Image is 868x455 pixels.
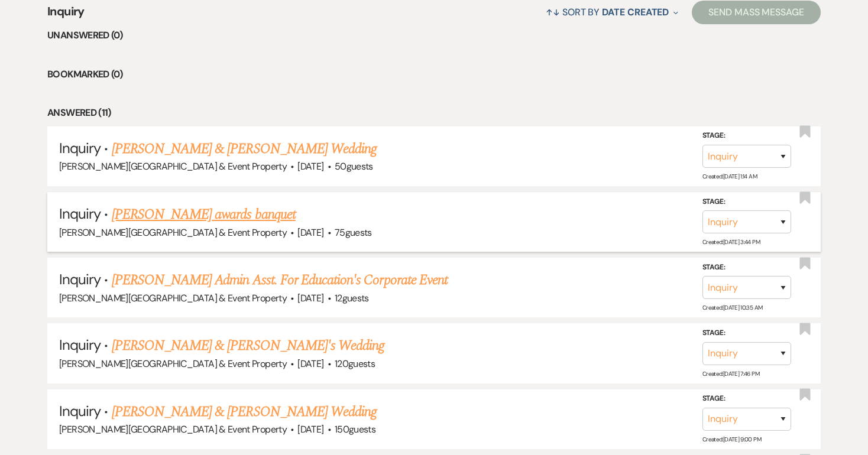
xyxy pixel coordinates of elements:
li: Unanswered (0) [47,28,821,43]
a: [PERSON_NAME] & [PERSON_NAME] Wedding [112,138,377,160]
span: Inquiry [59,336,101,354]
span: [PERSON_NAME][GEOGRAPHIC_DATA] & Event Property [59,292,287,304]
span: [PERSON_NAME][GEOGRAPHIC_DATA] & Event Property [59,423,287,435]
span: [PERSON_NAME][GEOGRAPHIC_DATA] & Event Property [59,357,287,370]
span: Created: [DATE] 9:00 PM [702,435,761,443]
span: Created: [DATE] 3:44 PM [702,238,760,246]
label: Stage: [702,261,791,274]
a: [PERSON_NAME] & [PERSON_NAME] Wedding [112,401,377,422]
label: Stage: [702,392,791,405]
span: [DATE] [297,292,323,304]
span: Created: [DATE] 1:14 AM [702,173,757,180]
a: [PERSON_NAME] & [PERSON_NAME]'s Wedding [112,335,385,356]
span: 75 guests [335,226,372,239]
label: Stage: [702,129,791,142]
a: [PERSON_NAME] Admin Asst. For Education's Corporate Event [112,269,448,291]
label: Stage: [702,196,791,209]
span: Created: [DATE] 7:46 PM [702,370,759,378]
span: [DATE] [297,357,323,370]
span: 50 guests [335,160,373,173]
span: Inquiry [47,2,85,28]
span: 120 guests [335,357,375,370]
span: Date Created [602,6,669,18]
button: Send Mass Message [692,1,821,24]
span: Inquiry [59,204,101,223]
label: Stage: [702,327,791,340]
span: 12 guests [335,292,369,304]
span: [PERSON_NAME][GEOGRAPHIC_DATA] & Event Property [59,160,287,173]
span: Inquiry [59,139,101,157]
span: [DATE] [297,423,323,435]
span: Inquiry [59,402,101,420]
span: 150 guests [335,423,375,435]
span: Inquiry [59,270,101,288]
span: Created: [DATE] 10:35 AM [702,304,762,311]
a: [PERSON_NAME] awards banquet [112,204,296,225]
li: Answered (11) [47,105,821,121]
span: [DATE] [297,226,323,239]
span: ↑↓ [546,6,560,18]
span: [PERSON_NAME][GEOGRAPHIC_DATA] & Event Property [59,226,287,239]
li: Bookmarked (0) [47,67,821,82]
span: [DATE] [297,160,323,173]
